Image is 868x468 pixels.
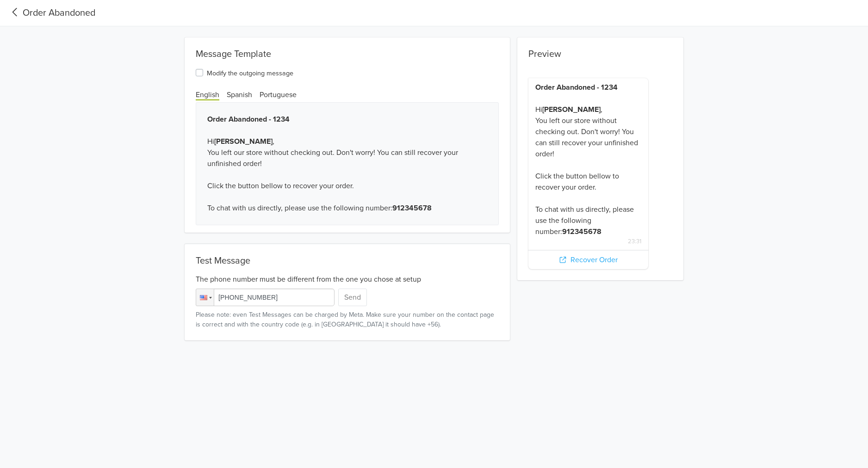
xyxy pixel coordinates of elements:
b: [PERSON_NAME] [542,105,601,114]
div: Hi , You left our store without checking out. Don't worry! You can still recover your unfinished ... [535,82,641,237]
button: Send [338,289,367,306]
b: [PERSON_NAME] [214,137,273,146]
input: 1 (702) 123-4567 [196,289,335,306]
b: 912345678 [392,203,432,213]
div: Hi , You left our store without checking out. Don't worry! You can still recover your unfinished ... [196,102,499,225]
div: United States: + 1 [196,289,214,306]
span: 23:31 [535,237,641,246]
div: Test Message [196,255,499,266]
label: Modify the outgoing message [207,67,293,78]
b: Order Abandoned - 1234 [207,115,290,124]
small: Please note: even Test Messages can be charged by Meta. Make sure your number on the contact page... [196,310,499,329]
div: Message Template [185,37,510,63]
a: Order Abandoned [7,6,95,20]
b: 912345678 [562,227,601,236]
div: The phone number must be different from the one you chose at setup [196,270,499,285]
div: Recover Order [528,250,648,269]
b: Order Abandoned - 1234 [535,83,618,92]
span: English [196,90,219,100]
span: Portuguese [260,90,297,99]
div: Preview [517,37,683,63]
span: Spanish [227,90,252,99]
